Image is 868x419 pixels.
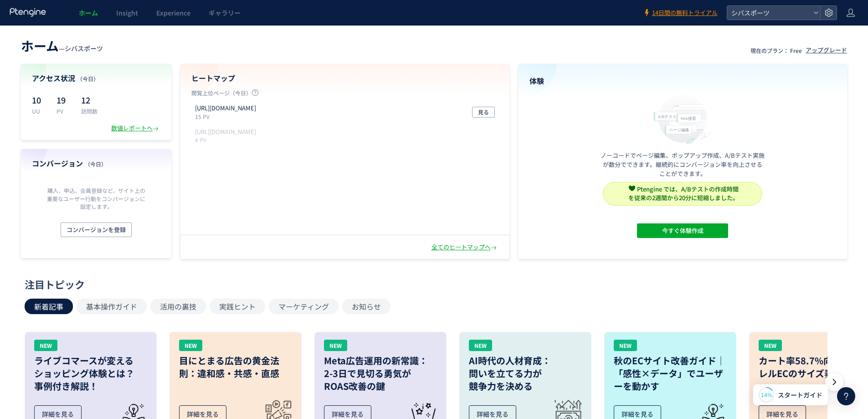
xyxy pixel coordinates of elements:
p: 訪問数 [81,107,98,115]
img: home_experience_onbo_jp-C5-EgdA0.svg [649,92,716,145]
p: https://shibaspo.co.jp/index.html [195,128,256,136]
span: コンバージョンを登録 [67,222,126,237]
h4: コンバージョン [32,158,160,169]
span: スタートガイド [778,390,822,400]
button: 見る [472,107,495,118]
span: ホーム [79,8,98,17]
p: 閲覧上位ページ（今日） [191,89,498,100]
div: NEW [614,340,637,351]
div: 全てのヒートマップへ [431,243,498,252]
p: ノーコードでページ編集、ポップアップ作成、A/Bテスト実施が数分でできます。継続的にコンバージョン率を向上させることができます。 [601,151,765,178]
div: NEW [469,340,492,351]
a: 14日間の無料トライアル [643,9,718,17]
span: ホーム [21,36,59,55]
p: 4 PV [195,136,260,144]
p: 19 [56,93,70,107]
img: svg+xml,%3c [632,185,638,191]
span: シバスポーツ [729,6,810,20]
button: コンバージョンを登録 [61,222,132,237]
span: Ptengineでは既に18,000以上の体験 が作成されています。 [640,185,736,202]
div: NEW [324,340,347,351]
button: お知らせ [342,299,390,314]
span: Experience [156,8,190,17]
div: NEW [759,340,782,351]
p: PV [56,107,70,115]
h4: アクセス状況 [32,73,160,83]
h3: ライブコマースが変える ショッピング体験とは？ 事例付き解説！ [34,354,147,393]
div: NEW [34,340,57,351]
p: 10 [32,93,46,107]
span: 14日間の無料トライアル [652,9,718,17]
h3: 秋のECサイト改善ガイド｜「感性×データ」でユーザーを動かす [614,354,727,393]
div: — [21,36,103,55]
span: 今すぐ体験作成 [662,223,704,238]
span: シバスポーツ [65,44,103,53]
span: （今日） [77,75,99,83]
span: 14% [761,391,772,398]
button: 今すぐ体験作成 [637,223,728,238]
button: 活用の裏技 [150,299,206,314]
div: 注目トピック [25,277,839,291]
h3: 目にとまる広告の黄金法則：違和感・共感・直感 [179,354,292,380]
h3: Meta広告運用の新常識： 2-3日で見切る勇気が ROAS改善の鍵 [324,354,437,393]
h4: 体験 [529,76,837,86]
div: NEW [179,340,202,351]
p: 12 [81,93,98,107]
button: 実践ヒント [210,299,265,314]
div: アップグレード [806,46,847,55]
div: 数値レポートへ [111,124,160,133]
span: ギャラリー [209,8,241,17]
p: 現在のプラン： Free [750,47,802,54]
button: 基本操作ガイド [77,299,147,314]
span: 見る [478,107,489,118]
p: 15 PV [195,113,260,120]
h3: AI時代の人材育成： 問いを立てる力が 競争力を決める [469,354,582,393]
button: 新着記事 [25,299,73,314]
p: UU [32,107,46,115]
span: （今日） [85,160,107,168]
span: Insight [116,8,138,17]
p: 購入、申込、会員登録など、サイト上の重要なユーザー行動をコンバージョンに設定します。 [45,186,148,210]
h4: ヒートマップ [191,73,498,83]
button: マーケティング [269,299,339,314]
p: https://shibaspo.co.jp [195,104,256,113]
